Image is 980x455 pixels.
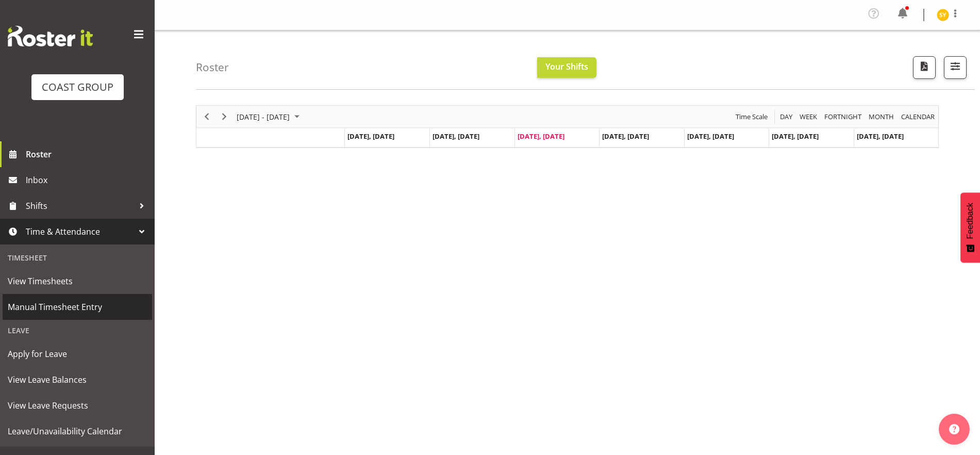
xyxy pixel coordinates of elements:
span: Week [799,110,818,123]
span: View Leave Requests [8,398,147,413]
span: calendar [900,110,936,123]
span: [DATE], [DATE] [687,132,734,141]
a: Manual Timesheet Entry [3,294,152,320]
span: [DATE], [DATE] [518,132,564,141]
span: [DATE], [DATE] [772,132,819,141]
span: [DATE], [DATE] [857,132,904,141]
span: Leave/Unavailability Calendar [8,424,147,439]
div: Previous [198,106,215,127]
button: Previous [200,110,214,123]
button: Timeline Month [867,110,896,123]
span: Inbox [26,172,150,188]
a: Apply for Leave [3,341,152,367]
span: [DATE] - [DATE] [236,110,291,123]
a: Leave/Unavailability Calendar [3,418,152,444]
button: Feedback - Show survey [960,192,980,263]
button: Filter Shifts [944,56,967,79]
div: Timeline Week of August 27, 2025 [196,105,939,148]
span: Time & Attendance [26,224,134,239]
a: View Leave Balances [3,367,152,393]
button: Time Scale [734,110,770,123]
button: Timeline Day [778,110,794,123]
div: Timesheet [3,247,152,268]
button: Fortnight [823,110,863,123]
div: Next [215,106,233,127]
span: Roster [26,147,150,162]
button: Timeline Week [798,110,819,123]
button: Month [900,110,937,123]
span: Feedback [966,203,975,239]
button: Your Shifts [537,57,596,78]
button: August 25 - 31, 2025 [235,110,304,123]
span: Apply for Leave [8,346,147,362]
span: View Timesheets [8,273,147,289]
span: Fortnight [823,110,862,123]
span: Day [779,110,793,123]
span: [DATE], [DATE] [347,132,394,141]
button: Download a PDF of the roster according to the set date range. [913,56,936,79]
span: View Leave Balances [8,372,147,387]
span: Manual Timesheet Entry [8,299,147,315]
a: View Leave Requests [3,393,152,418]
span: Time Scale [735,110,769,123]
a: View Timesheets [3,268,152,294]
img: Rosterit website logo [8,26,93,46]
div: COAST GROUP [42,79,113,95]
h4: Roster [196,61,229,73]
span: [DATE], [DATE] [602,132,649,141]
span: [DATE], [DATE] [433,132,479,141]
img: seon-young-belding8911.jpg [937,9,949,21]
span: Month [868,110,895,123]
button: Next [218,110,231,123]
img: help-xxl-2.png [949,424,959,434]
div: Leave [3,320,152,341]
span: Shifts [26,198,134,214]
span: Your Shifts [545,61,588,72]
